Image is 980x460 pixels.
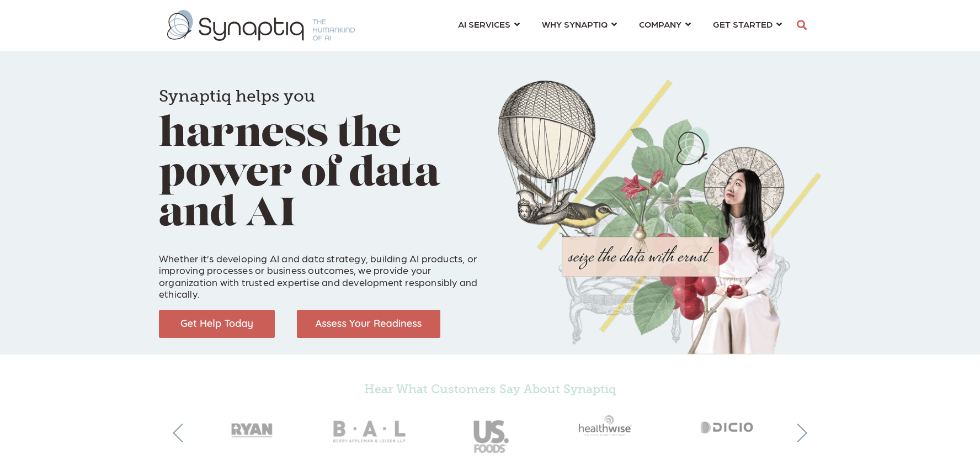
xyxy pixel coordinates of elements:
[159,240,482,300] p: Whether it’s developing AI and data strategy, building AI products, or improving processes or bus...
[458,17,510,31] span: AI SERVICES
[550,401,669,450] img: Healthwise_gray50
[192,401,311,450] img: RyanCompanies_gray50_2
[167,10,355,41] img: synaptiq logo-1
[173,424,191,442] button: Previous
[447,6,793,45] nav: menu
[639,14,691,34] a: COMPANY
[713,14,782,34] a: GET STARTED
[669,401,788,450] img: Dicio
[159,310,275,338] img: Get Help Today
[192,382,788,396] h5: Hear What Customers Say About Synaptiq
[542,17,608,31] span: WHY SYNAPTIQ
[639,17,681,31] span: COMPANY
[789,424,807,442] button: Next
[713,17,773,31] span: GET STARTED
[498,80,821,355] img: Collage of girl, balloon, bird, and butterfly, with seize the data with ernst text
[297,310,440,338] img: Assess Your Readiness
[458,14,520,34] a: AI SERVICES
[542,14,617,34] a: WHY SYNAPTIQ
[159,72,482,235] h1: harness the power of data and AI
[159,86,315,106] span: Synaptiq helps you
